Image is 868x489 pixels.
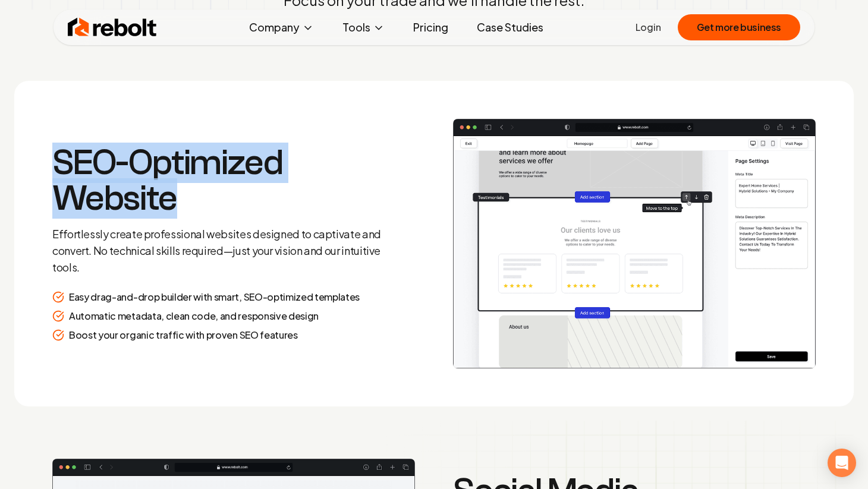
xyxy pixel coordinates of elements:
div: Open Intercom Messenger [828,449,856,477]
button: Tools [333,15,394,39]
img: How it works [453,119,816,369]
p: Effortlessly create professional websites designed to captivate and convert. No technical skills ... [52,226,395,276]
button: Company [240,15,323,39]
button: Get more business [678,14,800,40]
h3: SEO-Optimized Website [52,145,395,216]
img: Rebolt Logo [68,15,157,39]
a: Login [636,20,661,34]
p: Boost your organic traffic with proven SEO features [69,328,298,342]
a: Case Studies [467,15,553,39]
p: Easy drag-and-drop builder with smart, SEO-optimized templates [69,290,360,304]
a: Pricing [404,15,458,39]
p: Automatic metadata, clean code, and responsive design [69,309,319,323]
